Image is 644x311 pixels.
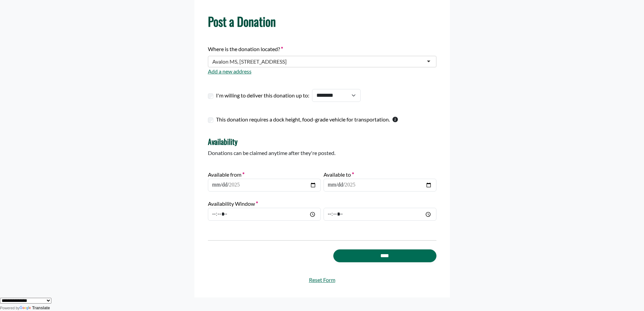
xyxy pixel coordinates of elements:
[208,45,283,53] label: Where is the donation located?
[208,276,436,284] a: Reset Form
[208,171,244,179] label: Available from
[208,68,252,74] a: Add a new address
[216,91,309,99] label: I'm willing to deliver this donation up to:
[208,149,436,157] p: Donations can be claimed anytime after they're posted.
[212,58,287,65] div: Avalon MS, [STREET_ADDRESS]
[208,200,258,208] label: Availability Window
[20,306,32,311] img: Google Translate
[208,137,436,146] h4: Availability
[324,171,354,179] label: Available to
[392,117,398,122] svg: This checkbox should only be used by warehouses donating more than one pallet of product.
[208,14,436,28] h1: Post a Donation
[216,115,390,124] label: This donation requires a dock height, food-grade vehicle for transportation.
[20,306,50,310] a: Translate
